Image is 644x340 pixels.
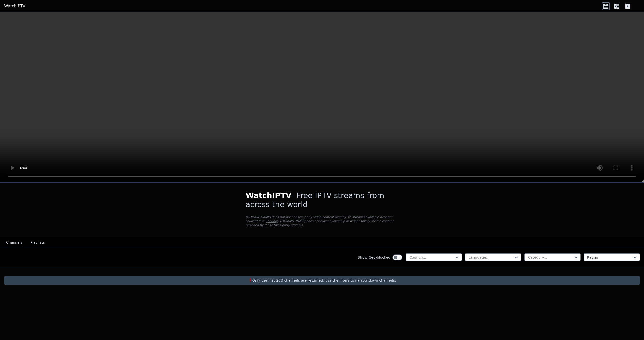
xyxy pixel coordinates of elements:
[30,238,45,247] button: Playlists
[358,255,390,260] label: Show Geo-blocked
[6,238,22,247] button: Channels
[266,219,278,223] a: iptv-org
[246,215,398,227] p: [DOMAIN_NAME] does not host or serve any video content directly. All streams available here are s...
[4,3,25,9] a: WatchIPTV
[6,278,638,283] p: ❗️Only the first 250 channels are returned, use the filters to narrow down channels.
[246,191,292,200] span: WatchIPTV
[246,191,398,209] h1: - Free IPTV streams from across the world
